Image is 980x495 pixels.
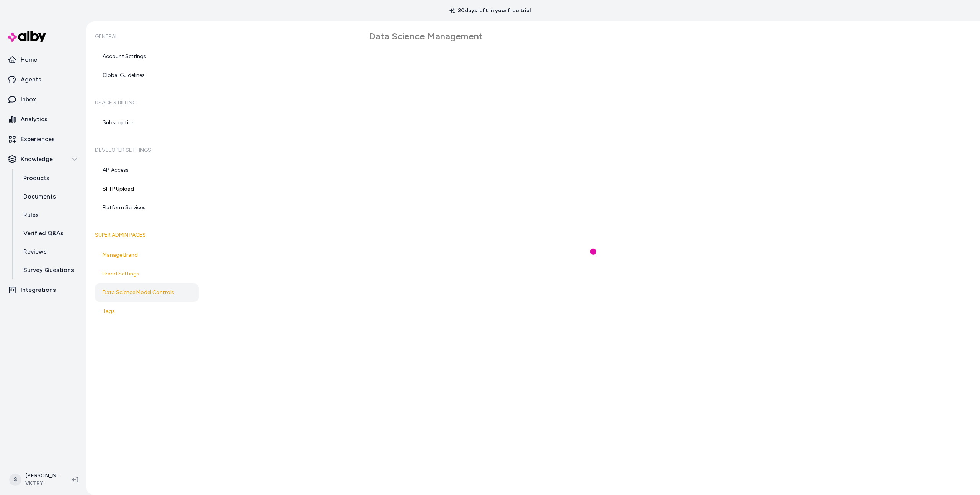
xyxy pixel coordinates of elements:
[95,92,199,114] h6: Usage & Billing
[23,174,49,183] p: Products
[21,55,37,64] p: Home
[25,480,60,487] span: VKTRY
[23,265,74,275] p: Survey Questions
[21,155,53,164] p: Knowledge
[9,474,21,486] span: S
[16,206,83,224] a: Rules
[23,229,64,238] p: Verified Q&As
[95,199,199,217] a: Platform Services
[5,467,66,492] button: S[PERSON_NAME]VKTRY
[3,130,83,148] a: Experiences
[95,225,199,246] h6: Super Admin Pages
[95,246,199,264] a: Manage Brand
[3,90,83,109] a: Inbox
[16,261,83,279] a: Survey Questions
[21,135,55,144] p: Experiences
[95,180,199,198] a: SFTP Upload
[8,31,46,42] img: alby Logo
[95,283,199,302] a: Data Science Model Controls
[25,472,60,480] p: [PERSON_NAME]
[95,26,199,47] h6: General
[16,224,83,243] a: Verified Q&As
[3,150,83,168] button: Knowledge
[21,75,41,84] p: Agents
[21,95,36,104] p: Inbox
[3,70,83,89] a: Agents
[16,169,83,187] a: Products
[21,285,56,295] p: Integrations
[95,66,199,85] a: Global Guidelines
[23,247,47,256] p: Reviews
[16,187,83,206] a: Documents
[95,265,199,283] a: Brand Settings
[95,47,199,66] a: Account Settings
[95,140,199,161] h6: Developer Settings
[23,210,39,220] p: Rules
[16,243,83,261] a: Reviews
[95,302,199,321] a: Tags
[445,7,535,15] p: 20 days left in your free trial
[3,50,83,69] a: Home
[3,281,83,299] a: Integrations
[21,115,47,124] p: Analytics
[95,114,199,132] a: Subscription
[3,110,83,129] a: Analytics
[23,192,56,201] p: Documents
[95,161,199,179] a: API Access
